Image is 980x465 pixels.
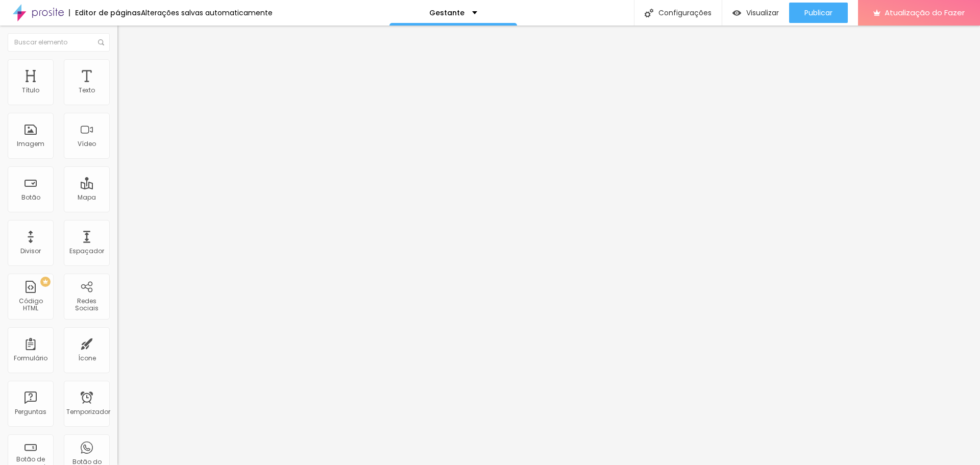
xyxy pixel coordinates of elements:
[20,247,41,255] font: Divisor
[141,8,273,18] font: Alterações salvas automaticamente
[732,9,741,17] img: view-1.svg
[19,297,43,312] font: Código HTML
[69,247,104,255] font: Espaçador
[14,354,47,362] font: Formulário
[78,354,96,362] font: Ícone
[789,3,848,23] button: Publicar
[658,8,712,18] font: Configurações
[22,86,39,94] font: Título
[885,7,965,18] font: Atualização do Fazer
[78,193,96,202] font: Mapa
[75,8,141,18] font: Editor de páginas
[117,26,980,465] iframe: Editor
[17,139,44,148] font: Imagem
[722,3,789,23] button: Visualizar
[8,33,110,52] input: Buscar elemento
[78,139,96,148] font: Vídeo
[79,86,95,94] font: Texto
[21,193,40,202] font: Botão
[75,297,99,312] font: Redes Sociais
[98,39,104,45] img: Ícone
[66,407,110,416] font: Temporizador
[746,8,779,18] font: Visualizar
[15,407,46,416] font: Perguntas
[804,8,832,18] font: Publicar
[645,9,653,17] img: Ícone
[429,8,464,18] font: Gestante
